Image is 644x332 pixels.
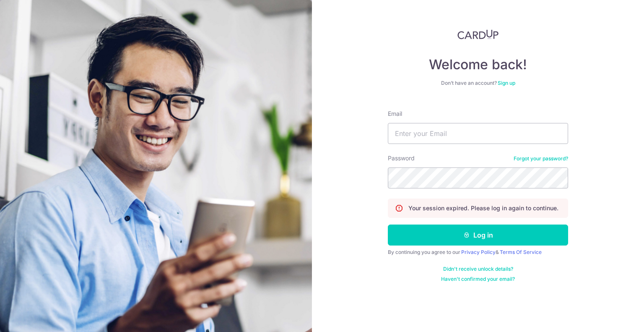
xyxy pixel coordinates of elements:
a: Didn't receive unlock details? [443,266,513,272]
a: Haven't confirmed your email? [441,276,515,282]
p: Your session expired. Please log in again to continue. [408,204,558,212]
a: Privacy Policy [461,249,496,255]
img: CardUp Logo [457,29,499,39]
div: By continuing you agree to our & [388,249,568,256]
div: Don’t have an account? [388,80,568,86]
a: Forgot your password? [514,155,568,162]
a: Sign up [498,80,515,86]
input: Enter your Email [388,123,568,144]
label: Email [388,110,402,118]
label: Password [388,154,415,162]
a: Terms Of Service [500,249,542,255]
h4: Welcome back! [388,56,568,73]
button: Log in [388,225,568,246]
